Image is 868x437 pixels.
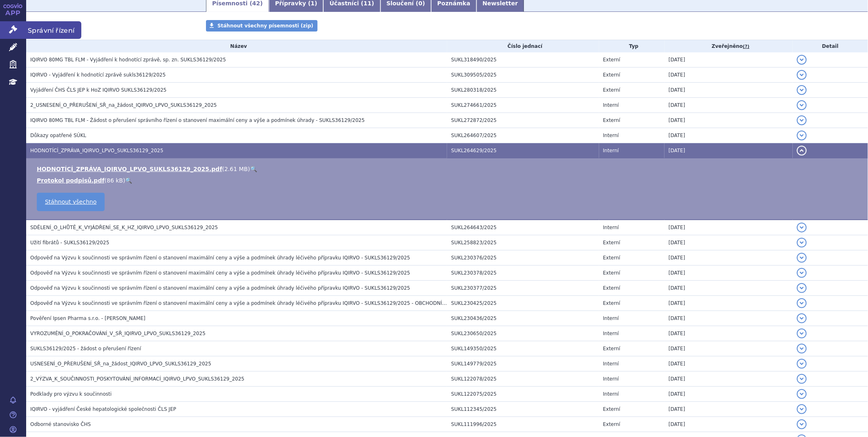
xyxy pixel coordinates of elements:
span: Interní [603,361,619,367]
td: SUKL122075/2025 [447,387,599,402]
span: Interní [603,133,619,138]
span: Externí [603,117,620,123]
button: detail [797,70,807,80]
span: VYROZUMĚNÍ_O_POKRAČOVÁNÍ_V_SŘ_IQIRVO_LPVO_SUKLS36129_2025 [30,331,206,336]
span: Interní [603,376,619,382]
td: [DATE] [664,402,793,417]
td: [DATE] [664,113,793,128]
span: Užití fibrátů - SUKLS36129/2025 [30,240,109,246]
span: Odborné stanovisko ČHS [30,421,91,427]
th: Zveřejněno [664,40,793,52]
span: Interní [603,315,619,321]
td: SUKL230425/2025 [447,296,599,311]
span: 2.61 MB [224,166,248,172]
span: SUKLS36129/2025 - žádost o přerušení řízení [30,346,141,351]
span: IQIRVO 80MG TBL FLM - Vyjádření k hodnotící zprávě, sp. zn. SUKLS36129/2025 [30,57,226,63]
span: HODNOTÍCÍ_ZPRÁVA_IQIRVO_LPVO_SUKLS36129_2025 [30,148,163,153]
span: Správní řízení [26,21,81,38]
span: Stáhnout všechny písemnosti (zip) [217,23,313,29]
button: detail [797,223,807,232]
span: Interní [603,102,619,108]
a: Protokol podpisů.pdf [37,177,105,184]
span: Externí [603,72,620,78]
td: SUKL112345/2025 [447,402,599,417]
button: detail [797,313,807,323]
span: IQIRVO 80MG TBL FLM - Žádost o přerušení správního řízení o stanovení maximální ceny a výše a pod... [30,117,365,123]
td: SUKL122078/2025 [447,372,599,387]
span: SDĚLENÍ_O_LHŮTĚ_K_VYJÁDŘENÍ_SE_K_HZ_IQIRVO_LPVO_SUKLS36129_2025 [30,225,218,230]
td: [DATE] [664,296,793,311]
td: SUKL230650/2025 [447,326,599,341]
a: 🔍 [125,177,132,184]
td: SUKL309505/2025 [447,68,599,83]
span: Externí [603,300,620,306]
td: [DATE] [664,128,793,143]
td: [DATE] [664,235,793,250]
button: detail [797,238,807,248]
span: Externí [603,255,620,261]
td: SUKL264643/2025 [447,220,599,235]
td: [DATE] [664,356,793,372]
td: [DATE] [664,98,793,113]
button: detail [797,115,807,125]
span: Interní [603,225,619,230]
td: SUKL280318/2025 [447,83,599,98]
td: [DATE] [664,341,793,356]
span: Podklady pro výzvu k součinnosti [30,391,112,397]
span: Odpověď na Výzvu k součinnosti ve správním řízení o stanovení maximální ceny a výše a podmínek úh... [30,300,469,306]
td: SUKL149350/2025 [447,341,599,356]
td: [DATE] [664,220,793,235]
td: [DATE] [664,417,793,432]
td: SUKL264629/2025 [447,143,599,158]
span: 2_USNESENÍ_O_PŘERUŠENÍ_SŘ_na_žádost_IQIRVO_LPVO_SUKLS36129_2025 [30,102,217,108]
td: SUKL230378/2025 [447,266,599,281]
span: Externí [603,406,620,412]
button: detail [797,419,807,429]
td: [DATE] [664,281,793,296]
button: detail [797,131,807,140]
th: Číslo jednací [447,40,599,52]
span: Externí [603,87,620,93]
li: ( ) [37,176,860,185]
a: HODNOTÍCÍ_ZPRÁVA_IQIRVO_LPVO_SUKLS36129_2025.pdf [37,166,222,172]
button: detail [797,146,807,155]
span: Externí [603,57,620,63]
span: Externí [603,240,620,246]
span: Interní [603,148,619,153]
td: [DATE] [664,143,793,158]
td: [DATE] [664,250,793,266]
span: USNESENÍ_O_PŘERUŠENÍ_SŘ_na_žádost_IQIRVO_LPVO_SUKLS36129_2025 [30,361,211,367]
a: 🔍 [250,166,257,172]
button: detail [797,329,807,338]
td: [DATE] [664,311,793,326]
td: [DATE] [664,83,793,98]
button: detail [797,253,807,263]
button: detail [797,268,807,278]
span: Externí [603,346,620,351]
button: detail [797,359,807,369]
span: Odpověď na Výzvu k součinnosti ve správním řízení o stanovení maximální ceny a výše a podmínek úh... [30,285,410,291]
span: Interní [603,391,619,397]
td: [DATE] [664,372,793,387]
td: SUKL274661/2025 [447,98,599,113]
span: Odpověď na Výzvu k součinnosti ve správním řízení o stanovení maximální ceny a výše a podmínek úh... [30,255,410,261]
span: Pověření Ipsen Pharma s.r.o. - Jan Strnad [30,315,145,321]
span: IQIRVO - Vyjádření k hodnotící zprávě sukls36129/2025 [30,72,166,78]
button: detail [797,344,807,354]
th: Detail [793,40,868,52]
span: 2_VÝZVA_K_SOUČINNOSTI_POSKYTOVÁNÍ_INFORMACÍ_IQIRVO_LPVO_SUKLS36129_2025 [30,376,244,382]
td: SUKL149779/2025 [447,356,599,372]
span: Externí [603,285,620,291]
button: detail [797,298,807,308]
a: Stáhnout všechno [37,193,105,211]
span: Externí [603,421,620,427]
span: 86 kB [107,177,123,184]
td: SUKL230376/2025 [447,250,599,266]
td: [DATE] [664,68,793,83]
li: ( ) [37,165,860,173]
td: SUKL258823/2025 [447,235,599,250]
span: IQIRVO - vyjádření České hepatologické společnosti ČLS JEP [30,406,176,412]
button: detail [797,374,807,384]
span: Interní [603,331,619,336]
button: detail [797,100,807,110]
